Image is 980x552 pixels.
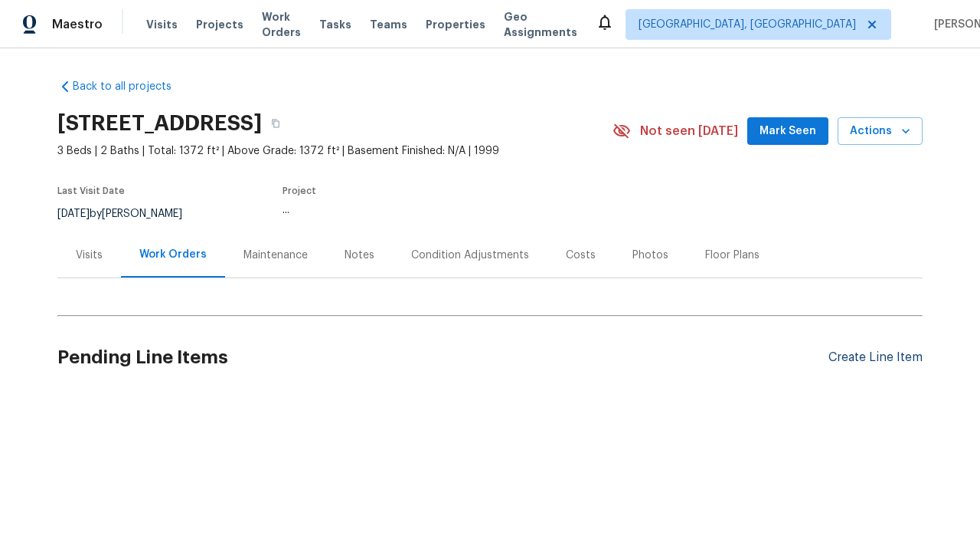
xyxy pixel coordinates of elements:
div: Create Line Item [828,350,923,365]
span: 3 Beds | 2 Baths | Total: 1372 ft² | Above Grade: 1372 ft² | Basement Finished: N/A | 1999 [57,143,612,159]
div: Photos [632,248,668,263]
span: Work Orders [262,9,301,40]
button: Actions [838,117,923,146]
span: [GEOGRAPHIC_DATA], [GEOGRAPHIC_DATA] [639,17,856,32]
span: Project [283,186,316,195]
span: Maestro [52,17,103,32]
span: Last Visit Date [57,186,125,195]
span: Tasks [319,19,351,30]
div: Work Orders [139,247,207,262]
div: Floor Plans [705,248,759,263]
span: Not seen [DATE] [640,123,738,139]
span: Projects [196,17,243,32]
span: Actions [850,122,910,141]
div: ... [283,205,577,215]
button: Mark Seen [747,117,828,146]
span: Visits [146,17,178,32]
span: Teams [370,17,407,32]
span: Geo Assignments [504,9,577,40]
div: Visits [76,248,103,263]
div: by [PERSON_NAME] [57,205,201,223]
div: Condition Adjustments [411,248,529,263]
h2: Pending Line Items [57,322,828,393]
button: Copy Address [262,110,289,137]
div: Notes [345,248,374,263]
div: Costs [566,248,596,263]
span: Properties [426,17,485,32]
h2: [STREET_ADDRESS] [57,116,262,131]
a: Back to all projects [57,79,204,94]
div: Maintenance [243,248,308,263]
span: Mark Seen [759,122,816,141]
span: [DATE] [57,209,90,219]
